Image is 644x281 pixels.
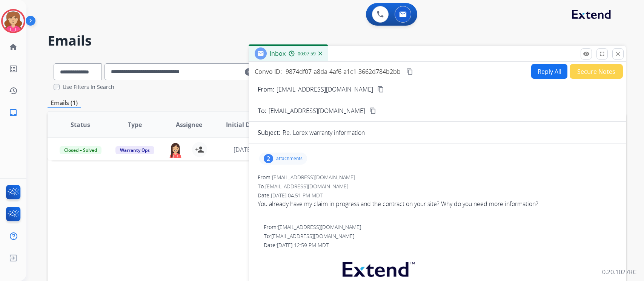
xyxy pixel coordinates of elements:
[48,33,626,48] h2: Emails
[115,146,154,154] span: Warranty Ops
[258,106,266,115] p: To:
[278,223,361,231] span: [EMAIL_ADDRESS][DOMAIN_NAME]
[9,86,18,95] mat-icon: history
[298,51,316,57] span: 00:07:59
[264,232,617,240] div: To:
[3,11,24,32] img: avatar
[264,223,617,231] div: From:
[258,183,617,190] div: To:
[176,120,202,129] span: Assignee
[277,85,373,94] p: [EMAIL_ADDRESS][DOMAIN_NAME]
[615,50,621,57] mat-icon: close
[234,145,252,154] span: [DATE]
[276,156,303,162] p: attachments
[258,174,617,181] div: From:
[258,128,280,137] p: Subject:
[531,64,567,79] button: Reply All
[583,50,590,57] mat-icon: remove_red_eye
[269,106,365,115] span: [EMAIL_ADDRESS][DOMAIN_NAME]
[271,192,323,199] span: [DATE] 04:51 PM MDT
[270,49,286,58] span: Inbox
[570,64,623,79] button: Secure Notes
[272,174,355,181] span: [EMAIL_ADDRESS][DOMAIN_NAME]
[255,67,282,76] p: Convo ID:
[264,154,273,163] div: 2
[283,128,365,137] p: Re: Lorex warranty information
[245,67,252,76] mat-icon: clear
[9,64,18,73] mat-icon: list_alt
[369,107,376,114] mat-icon: content_copy
[377,86,384,93] mat-icon: content_copy
[264,241,617,249] div: Date:
[71,120,90,129] span: Status
[599,50,606,57] mat-icon: fullscreen
[63,83,114,91] label: Use Filters In Search
[195,145,204,154] mat-icon: person_add
[258,85,274,94] p: From:
[265,183,348,190] span: [EMAIL_ADDRESS][DOMAIN_NAME]
[168,142,183,158] img: agent-avatar
[271,232,354,240] span: [EMAIL_ADDRESS][DOMAIN_NAME]
[258,192,617,199] div: Date:
[602,267,636,276] p: 0.20.1027RC
[60,146,101,154] span: Closed – Solved
[9,43,18,52] mat-icon: home
[406,68,413,75] mat-icon: content_copy
[277,241,329,249] span: [DATE] 12:59 PM MDT
[9,108,18,117] mat-icon: inbox
[226,120,260,129] span: Initial Date
[48,98,81,108] p: Emails (1)
[128,120,142,129] span: Type
[286,67,401,76] span: 9874df07-a8da-4af6-a1c1-3662d784b2bb
[258,199,617,208] div: You already have my claim in progress and the contract on your site? Why do you need more informa...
